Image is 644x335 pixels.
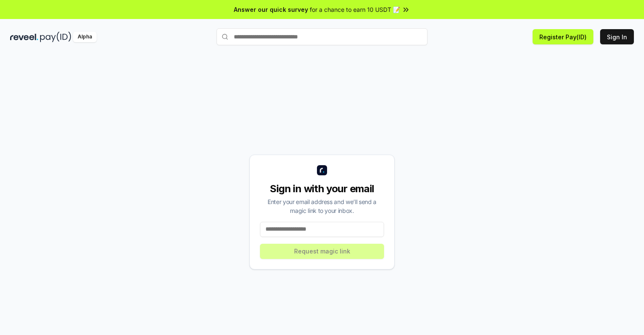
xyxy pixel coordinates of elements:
button: Sign In [600,29,634,44]
button: Register Pay(ID) [533,29,593,44]
span: Answer our quick survey [234,5,308,14]
div: Alpha [73,32,97,42]
span: for a chance to earn 10 USDT 📝 [310,5,400,14]
div: Enter your email address and we’ll send a magic link to your inbox. [260,197,384,215]
img: logo_small [317,165,327,175]
div: Sign in with your email [260,182,384,196]
img: pay_id [40,32,71,42]
img: reveel_dark [10,32,38,42]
